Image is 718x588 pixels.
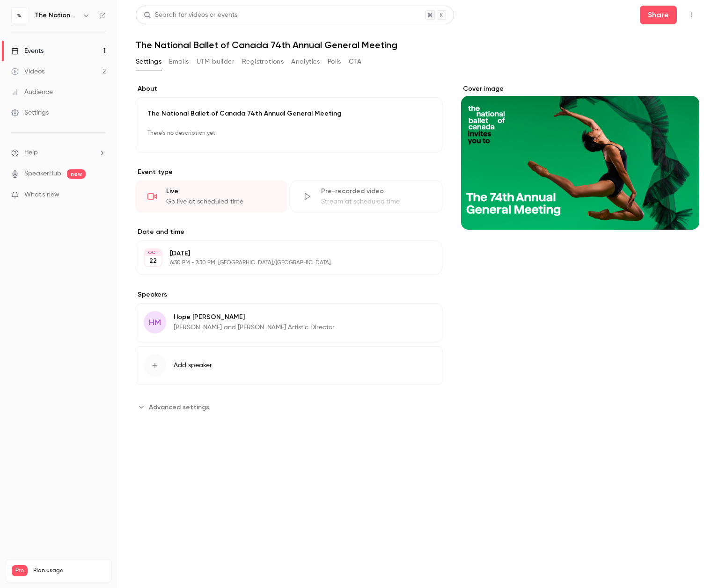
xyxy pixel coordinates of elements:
[136,290,442,299] label: Speakers
[136,54,161,69] button: Settings
[149,402,209,412] span: Advanced settings
[11,67,44,76] div: Videos
[12,8,27,23] img: The National Ballet of Canada
[166,187,275,196] div: Live
[136,39,699,51] h1: The National Ballet of Canada 74th Annual General Meeting
[461,84,699,94] label: Cover image
[24,190,59,200] span: What's new
[291,181,442,212] div: Pre-recorded videoStream at scheduled time
[640,6,677,24] button: Share
[136,303,442,342] div: HMHope [PERSON_NAME][PERSON_NAME] and [PERSON_NAME] Artistic Director
[136,84,442,94] label: About
[12,565,28,576] span: Pro
[147,126,431,141] p: There's no description yet
[149,256,157,266] p: 22
[11,148,106,158] li: help-dropdown-opener
[174,361,212,370] span: Add speaker
[24,148,38,158] span: Help
[145,249,161,256] div: OCT
[35,11,79,20] h6: The National Ballet of Canada
[461,84,699,230] section: Cover image
[321,187,430,196] div: Pre-recorded video
[149,316,161,329] span: HM
[24,169,61,179] a: SpeakerHub
[321,197,430,206] div: Stream at scheduled time
[67,169,86,179] span: new
[328,54,341,69] button: Polls
[174,312,335,322] p: Hope [PERSON_NAME]
[349,54,361,69] button: CTA
[33,567,105,574] span: Plan usage
[11,46,44,56] div: Events
[11,108,49,117] div: Settings
[136,346,442,385] button: Add speaker
[136,181,287,212] div: LiveGo live at scheduled time
[144,10,237,20] div: Search for videos or events
[11,87,53,97] div: Audience
[174,323,335,332] p: [PERSON_NAME] and [PERSON_NAME] Artistic Director
[147,109,431,118] p: The National Ballet of Canada 74th Annual General Meeting
[136,227,442,237] label: Date and time
[169,54,189,69] button: Emails
[242,54,284,69] button: Registrations
[166,197,275,206] div: Go live at scheduled time
[136,399,215,414] button: Advanced settings
[291,54,320,69] button: Analytics
[170,259,393,267] p: 6:30 PM - 7:30 PM, [GEOGRAPHIC_DATA]/[GEOGRAPHIC_DATA]
[136,399,442,414] section: Advanced settings
[197,54,234,69] button: UTM builder
[170,249,393,258] p: [DATE]
[136,167,442,177] p: Event type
